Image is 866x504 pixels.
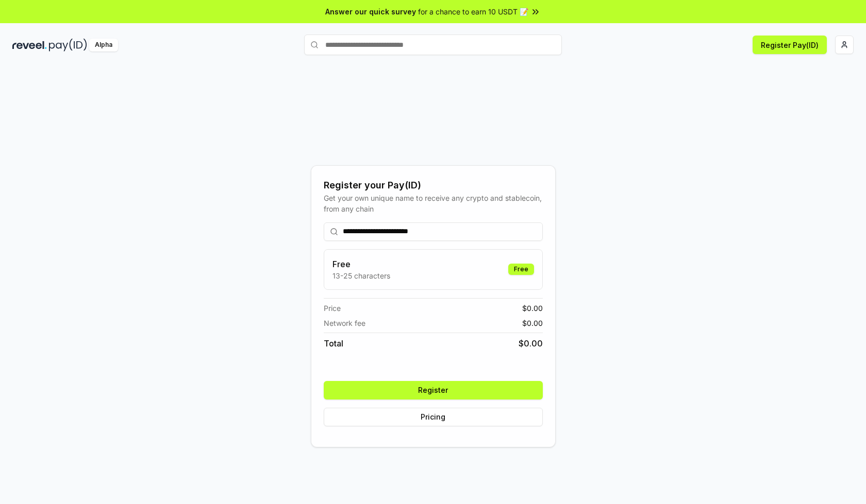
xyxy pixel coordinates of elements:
span: Answer our quick survey [325,6,416,17]
div: Get your own unique name to receive any crypto and stablecoin, from any chain [324,193,543,214]
button: Register [324,381,543,399]
span: $ 0.00 [519,337,543,350]
span: Network fee [324,318,365,328]
img: pay_id [49,39,87,51]
span: $ 0.00 [522,318,543,328]
div: Free [508,264,534,275]
span: $ 0.00 [522,303,543,314]
span: for a chance to earn 10 USDT 📝 [418,6,528,17]
span: Price [324,303,341,314]
p: 13-25 characters [332,270,390,281]
img: reveel_dark [12,39,47,51]
div: Alpha [89,39,118,51]
div: Register your Pay(ID) [324,178,543,193]
button: Register Pay(ID) [753,36,827,54]
span: Total [324,337,343,350]
button: Pricing [324,408,543,426]
h3: Free [332,258,390,270]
